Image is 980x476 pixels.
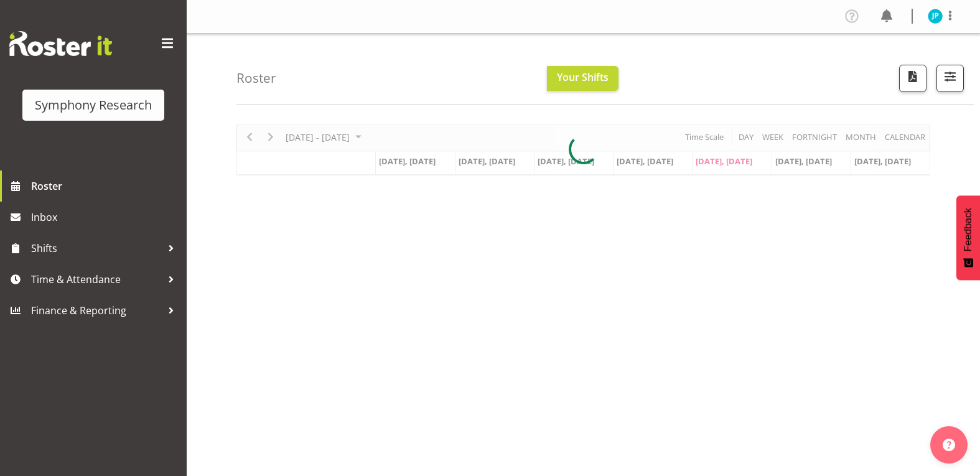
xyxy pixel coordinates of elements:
[31,239,162,258] span: Shifts
[943,439,955,451] img: help-xxl-2.png
[236,71,276,85] h4: Roster
[31,301,162,320] span: Finance & Reporting
[899,65,926,92] button: Download a PDF of the roster according to the set date range.
[936,65,964,92] button: Filter Shifts
[547,66,618,91] button: Your Shifts
[35,96,152,114] div: Symphony Research
[31,270,162,289] span: Time & Attendance
[557,70,609,84] span: Your Shifts
[31,177,180,195] span: Roster
[956,195,980,280] button: Feedback - Show survey
[31,208,180,226] span: Inbox
[9,31,112,56] img: Rosterit website logo
[963,208,974,251] span: Feedback
[928,9,943,24] img: jake-pringle11873.jpg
